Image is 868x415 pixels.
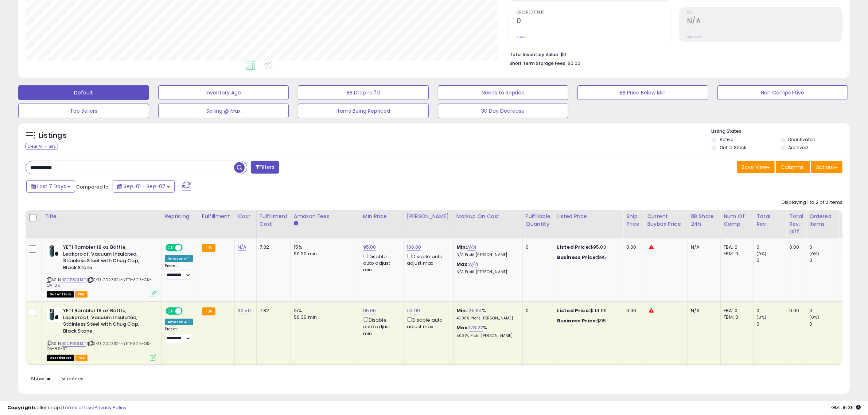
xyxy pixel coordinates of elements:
[75,291,87,298] span: FBA
[809,321,839,327] div: 0
[407,252,448,267] div: Disable auto adjust max
[557,307,618,314] div: $114.99
[260,213,288,228] div: Fulfillment Cost
[158,85,289,100] button: Inventory Age
[39,131,67,141] h5: Listings
[557,213,620,220] div: Listed Price
[165,263,193,280] div: Preset:
[260,244,285,251] div: 7.32
[724,307,748,314] div: FBA: 0
[456,244,467,251] b: Min:
[456,325,517,338] div: %
[756,307,786,314] div: 0
[298,85,429,100] button: BB Drop in 7d
[31,375,83,382] span: Show: entries
[557,254,618,261] div: $95
[47,307,61,322] img: 31nnVwxcfFL._SL40_.jpg
[47,244,61,259] img: 31nnVwxcfFL._SL40_.jpg
[158,104,289,118] button: Selling @ Max
[166,245,175,251] span: ON
[62,341,86,347] a: B0CP8GLKLT
[517,11,672,15] span: Ordered Items
[456,316,517,321] p: 43.08% Profit [PERSON_NAME]
[781,163,803,171] span: Columns
[363,244,376,251] a: 95.00
[94,404,126,411] a: Privacy Policy
[687,11,842,15] span: ROI
[510,50,837,58] li: $0
[456,261,469,268] b: Max:
[407,213,450,220] div: [PERSON_NAME]
[789,144,808,151] label: Archived
[456,213,519,220] div: Markup on Cost
[62,277,86,283] a: B0CP8GLKLT
[782,199,842,206] div: Displaying 1 to 2 of 2 items
[469,261,478,268] a: N/A
[647,213,685,228] div: Current Buybox Price
[47,291,74,298] span: All listings that are currently out of stock and unavailable for purchase on Amazon
[202,307,215,315] small: FBA
[526,244,548,251] div: 0
[467,244,476,251] a: N/A
[809,257,839,264] div: 0
[260,307,285,314] div: 7.32
[756,244,786,251] div: 0
[831,404,861,411] span: 2025-09-15 16:35 GMT
[469,324,483,331] a: 178.22
[238,244,246,251] a: N/A
[294,251,354,257] div: $0.30 min
[626,244,638,251] div: 0.00
[165,319,193,325] div: Amazon AI *
[510,60,567,66] b: Short Term Storage Fees:
[557,244,618,251] div: $95.00
[456,307,517,321] div: %
[557,244,590,251] b: Listed Price:
[756,251,767,257] small: (0%)
[687,17,842,27] h2: N/A
[720,144,746,151] label: Out of Stock
[789,213,803,236] div: Total Rev. Diff.
[526,307,548,314] div: 0
[182,245,193,251] span: OFF
[453,210,522,238] th: The percentage added to the cost of goods (COGS) that forms the calculator for Min & Max prices.
[202,244,215,252] small: FBA
[687,35,701,39] small: Prev: N/A
[717,85,848,100] button: Non Competitive
[811,161,842,173] button: Actions
[809,244,839,251] div: 0
[842,307,866,314] div: N/A
[438,85,569,100] button: Needs to Reprice
[294,244,354,251] div: 15%
[456,307,467,314] b: Min:
[789,307,801,314] div: 0.00
[7,404,34,411] strong: Copyright
[47,277,152,288] span: | SKU: 20231124-YETI-32.5-GK-OA-89
[776,161,810,173] button: Columns
[756,213,783,228] div: Total Rev.
[456,324,469,331] b: Max:
[737,161,775,173] button: Save View
[294,220,298,227] small: Amazon Fees.
[456,252,517,257] p: N/A Profit [PERSON_NAME]
[407,307,420,314] a: 114.99
[756,321,786,327] div: 0
[165,213,196,220] div: Repricing
[62,404,93,411] a: Terms of Use
[26,143,58,150] div: Clear All Filters
[18,85,149,100] button: Default
[26,180,75,193] button: Last 7 Days
[456,269,517,275] p: N/A Profit [PERSON_NAME]
[47,244,156,296] div: ASIN:
[294,213,357,220] div: Amazon Fees
[626,307,638,314] div: 0.00
[202,213,231,220] div: Fulfillment
[691,307,715,314] div: N/A
[238,213,253,220] div: Cost
[789,244,801,251] div: 0.00
[691,213,717,228] div: BB Share 24h.
[809,251,820,257] small: (0%)
[182,308,193,314] span: OFF
[557,307,590,314] b: Listed Price:
[7,404,126,411] div: seller snap | |
[557,318,618,324] div: $95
